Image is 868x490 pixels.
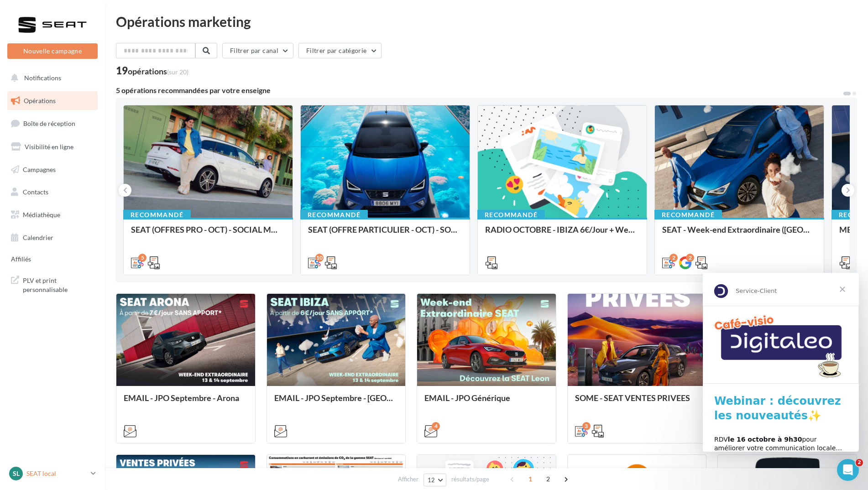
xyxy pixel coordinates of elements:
[424,474,447,486] button: 12
[308,225,462,243] div: SEAT (OFFRE PARTICULIER - OCT) - SOCIAL MEDIA
[5,205,99,224] a: Médiathèque
[116,15,857,28] div: Opérations marketing
[274,393,398,412] div: EMAIL - JPO Septembre - [GEOGRAPHIC_DATA]
[5,228,99,247] a: Calendrier
[300,210,368,220] div: Recommandé
[5,137,99,156] a: Visibilité en ligne
[24,74,61,82] span: Notifications
[138,254,146,262] div: 5
[116,66,188,76] div: 19
[124,393,248,412] div: EMAIL - JPO Septembre - Arona
[669,254,678,262] div: 2
[315,254,324,262] div: 10
[5,160,99,179] a: Campagnes
[26,469,87,478] p: SEAT local
[123,210,191,220] div: Recommandé
[25,163,99,170] b: le 16 octobre à 9h30
[856,459,863,466] span: 2
[23,165,56,173] span: Campagnes
[541,472,555,486] span: 2
[131,225,285,243] div: SEAT (OFFRES PRO - OCT) - SOCIAL MEDIA
[424,393,549,412] div: EMAIL - JPO Générique
[5,91,99,110] a: Opérations
[25,143,73,151] span: Visibilité en ligne
[5,250,99,267] a: Affiliés
[5,68,96,88] button: Notifications
[11,162,145,189] div: RDV pour améliorer votre communication locale… et attirer plus de clients !
[11,255,31,263] span: Affiliés
[432,422,440,430] div: 4
[116,87,842,94] div: 5 opérations recommandées par votre enseigne
[7,43,98,59] button: Nouvelle campagne
[167,68,188,76] span: (sur 20)
[654,210,722,220] div: Recommandé
[5,271,99,297] a: PLV et print personnalisable
[13,469,20,478] span: Sl
[23,120,75,127] span: Boîte de réception
[451,475,489,484] span: résultats/page
[23,274,94,294] span: PLV et print personnalisable
[575,393,699,412] div: SOME - SEAT VENTES PRIVEES
[477,210,545,220] div: Recommandé
[485,225,639,243] div: RADIO OCTOBRE - IBIZA 6€/Jour + Week-end extraordinaire
[128,67,188,75] div: opérations
[582,422,591,430] div: 3
[703,273,859,452] iframe: Intercom live chat message
[23,234,53,241] span: Calendrier
[7,465,98,482] a: Sl SEAT local
[662,225,816,243] div: SEAT - Week-end Extraordinaire ([GEOGRAPHIC_DATA]) - OCTOBRE
[837,459,859,481] iframe: Intercom live chat
[5,182,99,202] a: Contacts
[428,476,435,484] span: 12
[686,254,694,262] div: 2
[398,475,418,484] span: Afficher
[523,472,538,486] span: 1
[23,188,48,196] span: Contacts
[5,114,99,133] a: Boîte de réception
[298,43,382,58] button: Filtrer par catégorie
[222,43,293,58] button: Filtrer par canal
[24,97,56,104] span: Opérations
[23,211,60,219] span: Médiathèque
